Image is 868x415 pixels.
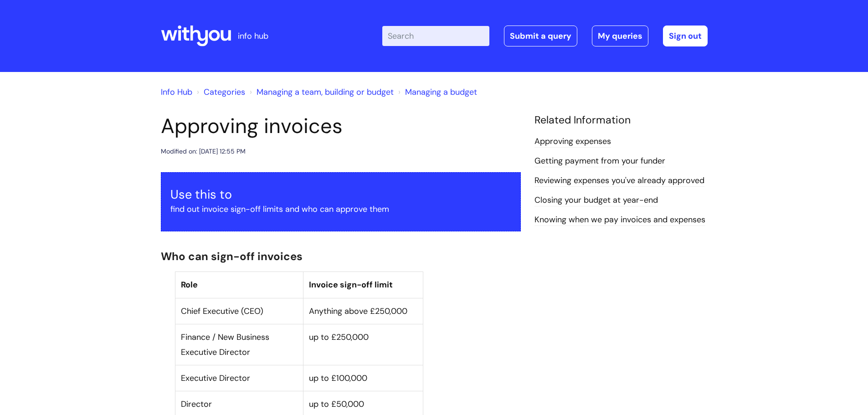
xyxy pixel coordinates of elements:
[170,187,511,202] h3: Use this to
[161,249,303,263] span: Who can sign-off invoices
[534,136,611,148] a: Approving expenses
[175,298,303,324] td: Chief Executive (CEO)
[204,87,245,97] a: Categories
[534,214,705,226] a: Knowing when we pay invoices and expenses
[175,365,303,391] td: Executive Director
[504,26,577,46] a: Submit a query
[257,87,394,97] a: Managing a team, building or budget
[303,324,423,365] td: up to £250,000
[175,324,303,365] td: Finance / New Business Executive Director
[663,26,708,46] a: Sign out
[534,155,665,167] a: Getting payment from your funder
[303,365,423,391] td: up to £100,000
[170,202,511,216] p: find out invoice sign-off limits and who can approve them
[534,175,704,187] a: Reviewing expenses you've already approved
[238,29,268,43] p: info hub
[161,146,246,157] div: Modified on: [DATE] 12:55 PM
[161,87,192,97] a: Info Hub
[247,85,394,99] li: Managing a team, building or budget
[175,272,303,298] th: Role
[195,85,245,99] li: Solution home
[382,26,708,46] div: | -
[303,272,423,298] th: Invoice sign-off limit
[161,114,521,138] h1: Approving invoices
[396,85,477,99] li: Managing a budget
[534,114,708,127] h4: Related Information
[592,26,648,46] a: My queries
[382,26,489,46] input: Search
[534,195,658,206] a: Closing your budget at year-end
[303,298,423,324] td: Anything above £250,000
[405,87,477,97] a: Managing a budget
